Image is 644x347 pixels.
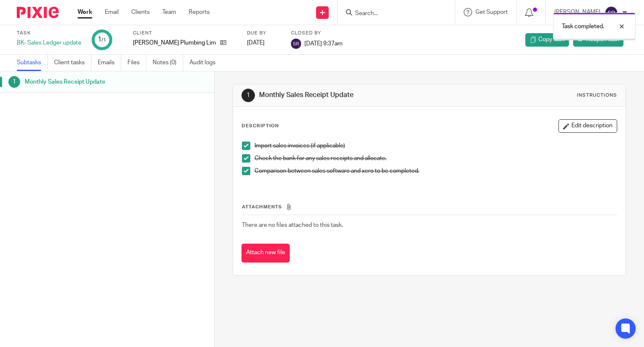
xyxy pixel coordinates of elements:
img: svg%3E [291,39,301,49]
p: Import sales invoices (if applicable) [254,142,617,150]
img: Pixie [17,7,59,18]
label: Closed by [291,30,343,37]
div: [DATE] [247,39,280,47]
a: Emails [98,55,121,71]
img: svg%3E [605,6,618,19]
p: Check the bank for any sales receipts and allocate. [254,154,617,163]
div: BK- Sales Ledger update [17,39,81,47]
h1: Monthly Sales Receipt Update [25,76,145,88]
span: There are no files attached to this task. [242,222,343,228]
p: Description [241,123,279,129]
div: 1 [241,89,255,102]
a: Subtasks [17,55,48,71]
a: Reports [189,8,210,16]
p: Task completed. [562,22,604,31]
label: Due by [247,30,280,37]
label: Client [133,30,236,37]
span: [DATE] 9:37am [304,40,343,46]
div: 1 [98,35,106,45]
h1: Monthly Sales Receipt Update [259,91,447,100]
small: /1 [101,38,106,42]
a: Clients [131,8,150,16]
a: Team [162,8,176,16]
button: Attach new file [241,244,290,263]
p: Comparison between sales software and xero to be completed. [254,167,617,175]
a: Work [78,8,92,16]
div: Instructions [577,92,617,99]
a: Email [105,8,119,16]
a: Audit logs [190,55,222,71]
a: Notes (0) [153,55,183,71]
span: Attachments [242,205,282,209]
label: Task [17,30,81,37]
p: [PERSON_NAME] Plumbing Limited [133,39,216,47]
a: Client tasks [54,55,91,71]
a: Files [127,55,146,71]
button: Edit description [558,119,617,133]
div: 1 [8,76,20,88]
